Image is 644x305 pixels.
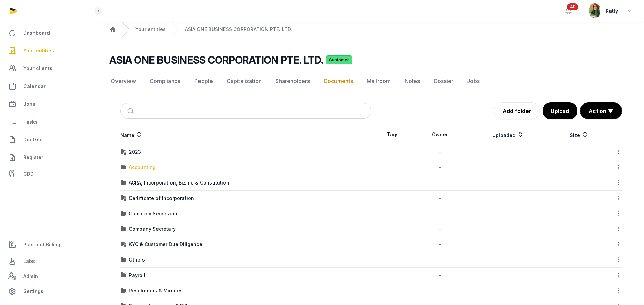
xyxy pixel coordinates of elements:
td: - [414,191,466,206]
div: Certificate of Incorporation [129,195,194,202]
nav: Breadcrumb [98,22,644,37]
div: Accounting [129,164,156,171]
a: ASIA ONE BUSINESS CORPORATION PTE. LTD. [185,26,292,33]
div: Company Secretary [129,226,176,232]
td: - [414,283,466,298]
a: Jobs [466,72,481,91]
span: Ratty [606,7,618,15]
td: - [414,268,466,283]
div: KYC & Customer Due Diligence [129,241,202,248]
a: Capitalization [225,72,263,91]
th: Size [550,125,607,144]
h2: ASIA ONE BUSINESS CORPORATION PTE. LTD. [109,54,323,66]
a: Your entities [5,42,93,59]
a: Jobs [5,96,93,112]
img: folder.svg [121,226,126,232]
a: Documents [322,72,354,91]
span: Customer [326,55,352,64]
a: People [193,72,214,91]
th: Uploaded [466,125,550,144]
td: - [414,252,466,268]
span: Calendar [23,82,46,90]
button: Action ▼ [580,103,622,119]
span: CDD [23,170,34,178]
th: Tags [371,125,414,144]
span: Register [23,153,43,162]
a: Shareholders [274,72,311,91]
nav: Tabs [109,72,633,91]
img: avatar [589,3,600,18]
img: folder.svg [121,165,126,170]
span: Your entities [23,47,54,55]
a: Plan and Billing [5,237,93,253]
span: Admin [23,272,38,280]
div: 2023 [129,149,141,155]
span: 40 [567,3,578,10]
a: Admin [5,269,93,283]
td: - [414,160,466,175]
img: folder.svg [121,272,126,278]
td: - [414,175,466,191]
img: folder-locked-icon.svg [121,242,126,247]
a: DocGen [5,131,93,148]
img: folder-locked-icon.svg [121,195,126,201]
a: Register [5,149,93,166]
a: Add folder [494,102,540,119]
td: - [414,144,466,160]
img: folder.svg [121,288,126,293]
img: folder.svg [121,257,126,263]
td: - [414,206,466,221]
td: - [414,237,466,252]
div: Resolutions & Minutes [129,287,183,294]
img: folder.svg [121,211,126,216]
a: Notes [403,72,421,91]
button: Upload [543,102,577,119]
span: Jobs [23,100,35,108]
span: Dashboard [23,29,50,37]
div: Others [129,256,145,263]
a: Dossier [432,72,455,91]
a: Compliance [148,72,182,91]
a: Labs [5,253,93,269]
a: Calendar [5,78,93,94]
button: Submit [123,103,139,118]
a: Dashboard [5,25,93,41]
span: Your clients [23,64,52,73]
a: CDD [5,167,93,181]
div: Company Secretarial [129,210,179,217]
th: Name [120,125,371,144]
span: Tasks [23,118,38,126]
a: Tasks [5,114,93,130]
span: Settings [23,287,43,295]
span: Labs [23,257,35,265]
th: Owner [414,125,466,144]
img: folder-locked-icon.svg [121,149,126,155]
div: ACRA, Incorporation, Bizfile & Constitution [129,179,229,186]
a: Your entities [135,26,166,33]
img: folder.svg [121,180,126,186]
span: Plan and Billing [23,241,60,249]
a: Mailroom [365,72,392,91]
td: - [414,221,466,237]
a: Your clients [5,60,93,77]
a: Overview [109,72,137,91]
a: Settings [5,283,93,300]
span: DocGen [23,136,43,144]
div: Payroll [129,272,145,279]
